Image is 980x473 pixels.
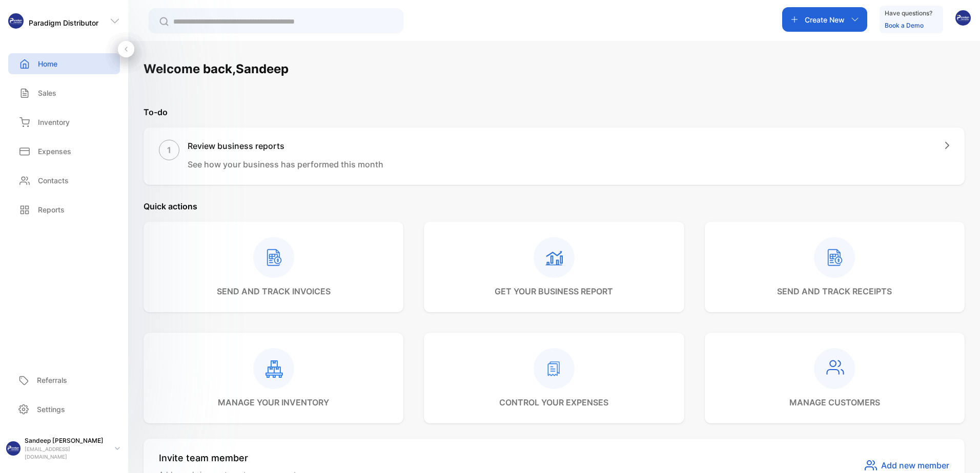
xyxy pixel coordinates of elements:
[777,285,892,297] p: send and track receipts
[25,445,107,461] p: [EMAIL_ADDRESS][DOMAIN_NAME]
[159,451,296,465] p: Invite team member
[881,459,949,471] span: Add new member
[885,8,932,18] p: Have questions?
[144,60,289,78] h1: Welcome back, Sandeep
[789,396,880,408] p: manage customers
[885,21,924,29] a: Book a Demo
[38,175,69,186] p: Contacts
[144,106,965,118] p: To-do
[782,7,867,32] button: Create New
[499,396,608,408] p: control your expenses
[144,200,965,212] p: Quick actions
[38,117,70,127] p: Inventory
[495,285,613,297] p: get your business report
[38,204,65,215] p: Reports
[37,404,65,415] p: Settings
[955,7,971,32] button: avatar
[38,58,57,69] p: Home
[167,144,171,156] p: 1
[188,140,383,152] h1: Review business reports
[8,13,24,29] img: logo
[38,88,56,98] p: Sales
[188,158,383,170] p: See how your business has performed this month
[218,396,329,408] p: manage your inventory
[29,17,98,28] p: Paradigm Distributor
[955,10,971,26] img: avatar
[25,436,107,445] p: Sandeep [PERSON_NAME]
[865,459,949,471] button: Add new member
[38,146,71,157] p: Expenses
[6,441,21,456] img: profile
[217,285,331,297] p: send and track invoices
[37,375,67,385] p: Referrals
[805,14,845,25] p: Create New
